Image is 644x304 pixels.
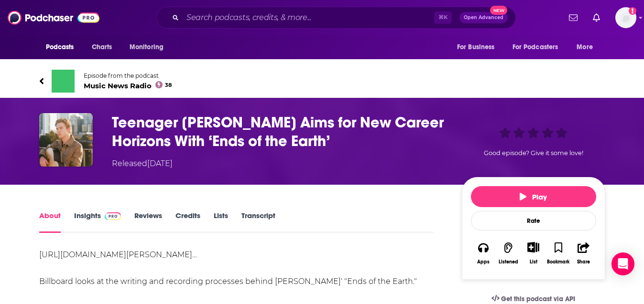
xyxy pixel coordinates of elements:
a: InsightsPodchaser Pro [74,211,121,233]
button: open menu [450,38,507,56]
button: Play [471,186,596,207]
span: Get this podcast via API [501,295,575,303]
svg: Add a profile image [629,7,636,15]
input: Search podcasts, credits, & more... [183,10,434,25]
div: Open Intercom Messenger [611,252,634,275]
button: open menu [506,38,572,56]
a: Show notifications dropdown [565,10,581,26]
div: Listened [499,259,518,265]
span: New [490,6,507,15]
img: Podchaser - Follow, Share and Rate Podcasts [8,9,99,27]
a: [URL][DOMAIN_NAME][PERSON_NAME]… [39,250,197,259]
span: For Business [457,41,495,54]
a: Credits [175,211,200,233]
span: Episode from the podcast [84,72,172,79]
span: For Podcasters [513,41,558,54]
span: Play [520,192,547,201]
button: open menu [39,38,87,56]
a: Show notifications dropdown [589,10,604,26]
button: Apps [471,236,496,271]
div: Billboard looks at the writing and recording processes behind [PERSON_NAME]' "Ends of the Earth." [39,248,434,288]
button: Show More Button [524,242,543,252]
span: Logged in as SonyAlexis [615,7,636,28]
div: List [530,259,537,265]
div: Search podcasts, credits, & more... [156,7,516,29]
button: Open AdvancedNew [459,12,508,23]
img: Teenager Ty Myers Aims for New Career Horizons With ‘Ends of the Earth’ [39,113,93,167]
button: Share [571,236,596,271]
a: About [39,211,61,233]
a: Transcript [241,211,275,233]
span: Music News Radio [84,81,172,90]
a: Reviews [134,211,162,233]
span: More [577,41,593,54]
img: Podchaser Pro [105,212,121,220]
button: open menu [123,38,176,56]
img: User Profile [615,7,636,28]
span: Podcasts [46,41,74,54]
div: Bookmark [547,259,569,265]
button: Show profile menu [615,7,636,28]
span: Monitoring [130,41,164,54]
span: Open Advanced [464,15,503,20]
div: Share [577,259,590,265]
div: Released [DATE] [112,158,173,169]
button: Bookmark [546,236,571,271]
span: 38 [165,83,172,87]
div: Rate [471,211,596,231]
img: Music News Radio [52,70,75,93]
div: Apps [477,259,490,265]
div: Show More ButtonList [521,236,546,271]
a: Music News RadioEpisode from the podcastMusic News Radio38 [39,70,605,93]
span: Good episode? Give it some love! [484,149,583,157]
span: Charts [92,41,112,54]
a: Charts [86,38,118,56]
button: open menu [570,38,605,56]
h1: Teenager Ty Myers Aims for New Career Horizons With ‘Ends of the Earth’ [112,113,447,150]
button: Listened [496,236,521,271]
span: ⌘ K [434,11,452,24]
a: Lists [214,211,228,233]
